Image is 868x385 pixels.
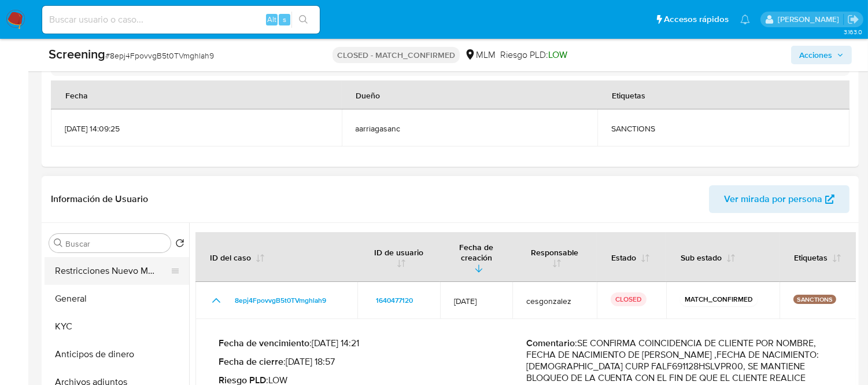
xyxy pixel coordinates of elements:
[847,13,859,25] a: Salir
[54,239,63,248] button: Buscar
[500,49,567,61] span: Riesgo PLD:
[342,81,394,109] div: Dueño
[740,14,750,24] a: Notificaciones
[105,50,214,61] span: # 8epj4FpovvgB5t0TVmghlah9
[799,46,832,64] span: Acciones
[65,123,328,134] span: [DATE] 14:09:25
[45,313,189,340] button: KYC
[664,13,729,25] span: Accesos rápidos
[778,14,843,25] p: zoe.breuer@mercadolibre.com
[51,81,102,109] div: Fecha
[49,45,105,63] b: Screening
[45,257,180,285] button: Restricciones Nuevo Mundo
[548,48,567,61] span: LOW
[283,14,286,25] span: s
[175,239,184,251] button: Volver al orden por defecto
[844,27,862,36] span: 3.163.0
[464,49,496,61] div: MLM
[598,81,659,109] div: Etiquetas
[45,285,189,313] button: General
[611,123,836,134] span: SANCTIONS
[65,239,166,249] input: Buscar
[267,14,276,25] span: Alt
[356,123,584,134] span: aarriagasanc
[709,185,849,213] button: Ver mirada por persona
[791,46,852,64] button: Acciones
[51,193,148,205] h1: Información de Usuario
[45,340,189,368] button: Anticipos de dinero
[724,185,822,213] span: Ver mirada por persona
[333,47,460,63] p: CLOSED - MATCH_CONFIRMED
[291,12,315,28] button: search-icon
[42,12,320,27] input: Buscar usuario o caso...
